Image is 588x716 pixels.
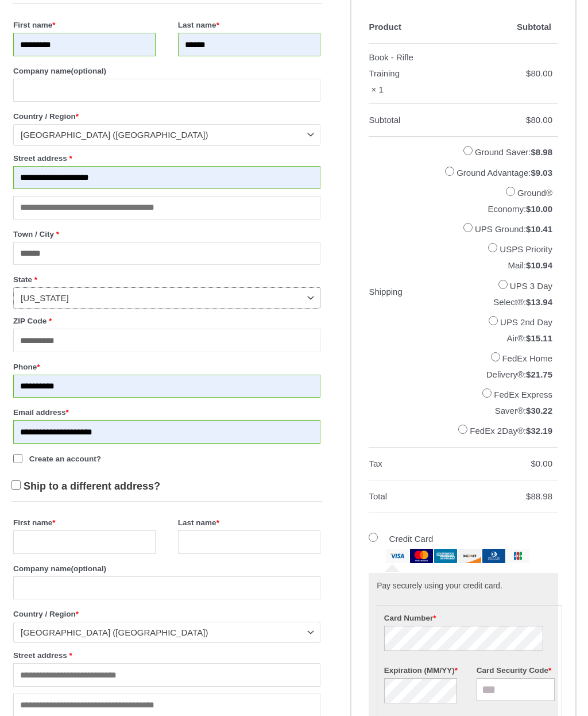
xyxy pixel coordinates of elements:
[493,281,552,307] label: UPS 3 Day Select®:
[13,109,320,124] label: Country / Region
[21,129,303,141] span: United States (US)
[13,405,320,420] label: Email address
[13,17,156,33] label: First name
[13,63,320,79] label: Company name
[526,426,531,436] span: $
[531,459,552,468] bdi: 0.00
[369,137,442,448] th: Shipping
[21,627,303,638] span: United States (US)
[526,297,552,307] bdi: 13.94
[13,151,320,166] label: Street address
[482,549,505,563] img: dinersclub
[13,606,320,622] label: Country / Region
[13,454,22,463] input: Create an account?
[11,480,21,490] input: Ship to a different address?
[526,224,552,234] bdi: 10.41
[369,11,442,44] th: Product
[526,406,552,415] bdi: 30.22
[434,549,457,563] img: amex
[531,459,535,468] span: $
[29,455,101,463] span: Create an account?
[410,549,433,563] img: mastercard
[13,287,320,309] span: State
[526,369,552,379] bdi: 21.75
[526,406,531,415] span: $
[386,549,409,563] img: visa
[13,561,320,576] label: Company name
[486,353,552,379] label: FedEx Home Delivery®:
[13,622,320,643] span: Country / Region
[443,11,558,44] th: Subtotal
[477,663,555,678] label: Card Security Code
[500,244,552,270] label: USPS Priority Mail:
[526,333,531,343] span: $
[13,124,320,145] span: Country / Region
[531,168,535,178] span: $
[369,480,442,513] th: Total
[526,204,531,214] span: $
[384,663,463,678] label: Expiration (MM/YY)
[526,333,552,343] bdi: 15.11
[475,147,552,157] label: Ground Saver:
[488,188,552,214] label: Ground® Economy:
[369,448,442,480] th: Tax
[526,115,531,125] span: $
[494,390,552,415] label: FedEx Express Saver®:
[526,115,552,125] bdi: 80.00
[475,224,552,234] label: UPS Ground:
[13,648,320,663] label: Street address
[531,147,552,157] bdi: 8.98
[71,67,106,75] span: (optional)
[526,224,531,234] span: $
[21,292,303,304] span: Virginia
[369,104,442,137] th: Subtotal
[369,534,529,561] label: Credit Card
[526,260,531,270] span: $
[526,204,552,214] bdi: 10.00
[377,580,550,592] p: Pay securely using your credit card.
[531,147,535,157] span: $
[500,317,552,343] label: UPS 2nd Day Air®:
[506,549,529,563] img: jcb
[531,168,552,178] bdi: 9.03
[526,297,531,307] span: $
[13,515,156,530] label: First name
[178,515,320,530] label: Last name
[526,426,552,436] bdi: 32.19
[470,426,552,436] label: FedEx 2Day®:
[24,480,160,492] span: Ship to a different address?
[526,491,531,501] span: $
[384,610,555,626] label: Card Number
[458,549,481,563] img: discover
[71,564,106,573] span: (optional)
[178,17,320,33] label: Last name
[13,272,320,287] label: State
[526,260,552,270] bdi: 10.94
[526,68,531,78] span: $
[372,82,384,98] strong: × 1
[369,49,436,82] div: Book - Rifle Training
[526,491,552,501] bdi: 88.98
[13,226,320,242] label: Town / City
[13,359,320,375] label: Phone
[457,168,552,178] label: Ground Advantage:
[526,369,531,379] span: $
[13,313,320,329] label: ZIP Code
[526,68,552,78] bdi: 80.00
